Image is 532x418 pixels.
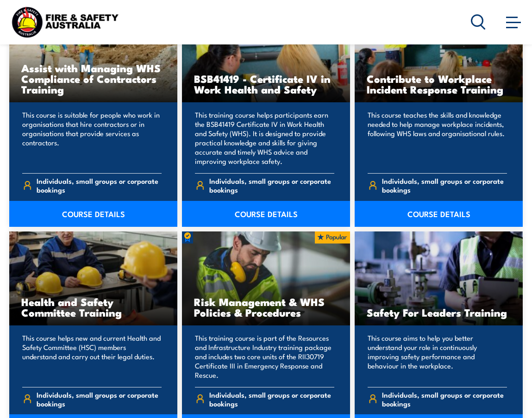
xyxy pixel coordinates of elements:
[194,73,338,94] h3: BSB41419 - Certificate IV in Work Health and Safety
[182,201,350,227] a: COURSE DETAILS
[195,110,334,166] p: This training course helps participants earn the BSB41419 Certificate IV in Work Health and Safet...
[9,201,177,227] a: COURSE DETAILS
[194,296,338,318] h3: Risk Management & WHS Policies & Procedures
[367,73,511,94] h3: Contribute to Workplace Incident Response Training
[209,176,335,194] span: Individuals, small groups or corporate bookings
[37,390,162,408] span: Individuals, small groups or corporate bookings
[382,176,507,194] span: Individuals, small groups or corporate bookings
[355,201,523,227] a: COURSE DETAILS
[37,176,162,194] span: Individuals, small groups or corporate bookings
[21,296,165,318] h3: Health and Safety Committee Training
[368,110,507,166] p: This course teaches the skills and knowledge needed to help manage workplace incidents, following...
[382,390,507,408] span: Individuals, small groups or corporate bookings
[368,333,507,380] p: This course aims to help you better understand your role in continuously improving safety perform...
[367,307,511,318] h3: Safety For Leaders Training
[22,333,162,380] p: This course helps new and current Health and Safety Committee (HSC) members understand and carry ...
[195,333,334,380] p: This training course is part of the Resources and Infrastructure Industry training package and in...
[21,62,165,94] h3: Assist with Managing WHS Compliance of Contractors Training
[22,110,162,166] p: This course is suitable for people who work in organisations that hire contractors or in organisa...
[209,390,335,408] span: Individuals, small groups or corporate bookings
